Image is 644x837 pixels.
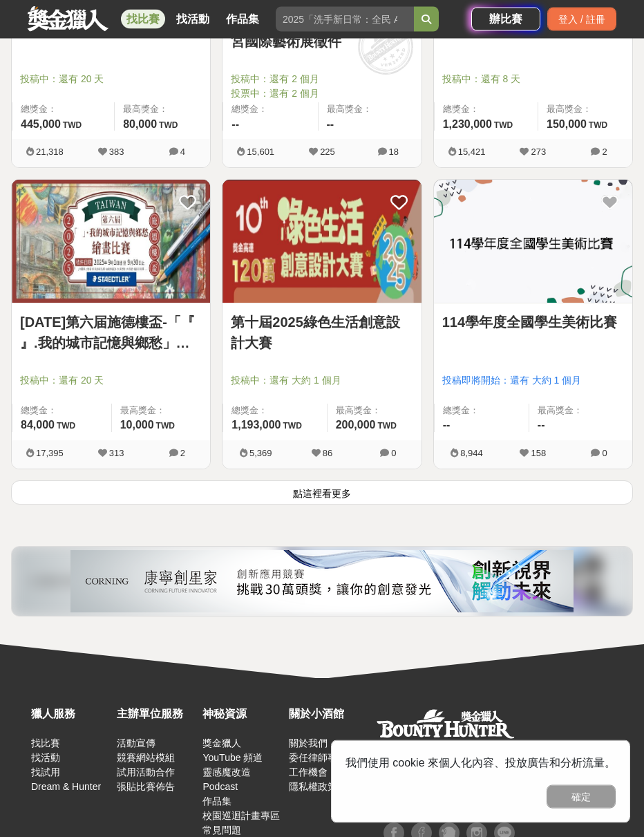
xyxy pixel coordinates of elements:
[31,738,60,749] a: 找比賽
[442,312,624,333] a: 114學年度全國學生美術比賽
[117,753,175,764] a: 競賽網站模組
[222,180,421,303] a: Cover Image
[31,753,60,764] a: 找活動
[460,449,483,459] span: 8,944
[63,121,82,131] span: TWD
[20,312,202,354] a: [DATE]第六届施德樓盃-「『 』.我的城市記憶與鄉愁」繪畫比賽
[589,121,607,131] span: TWD
[117,782,175,793] a: 張貼比賽佈告
[202,825,241,836] a: 常見問題
[323,449,332,459] span: 86
[443,103,529,117] span: 總獎金：
[289,706,368,723] div: 關於小酒館
[202,796,231,807] a: 作品集
[231,73,413,87] span: 投稿中：還有 2 個月
[538,404,624,418] span: 最高獎金：
[220,10,265,29] a: 作品集
[494,121,513,131] span: TWD
[531,449,546,459] span: 158
[336,420,376,431] span: 200,000
[538,420,545,431] span: --
[458,147,486,158] span: 15,421
[202,767,251,793] a: 靈感魔改造 Podcast
[120,404,202,418] span: 最高獎金：
[180,449,185,459] span: 2
[11,481,633,505] button: 點這裡看更多
[389,147,399,158] span: 18
[345,757,616,769] span: 我們使用 cookie 來個人化內容、投放廣告和分析流量。
[276,7,414,32] input: 2025「洗手新日常：全民 ALL IN」洗手歌全台徵選
[231,312,413,354] a: 第十屆2025綠色生活創意設計大賽
[320,147,335,158] span: 225
[31,782,101,793] a: Dream & Hunter
[283,422,302,431] span: TWD
[12,180,210,303] img: Cover Image
[602,449,607,459] span: 0
[21,119,61,131] span: 445,000
[222,180,421,303] img: Cover Image
[31,706,110,723] div: 獵人服務
[231,420,281,431] span: 1,193,000
[442,73,624,87] span: 投稿中：還有 8 天
[123,119,157,131] span: 80,000
[336,404,413,418] span: 最高獎金：
[109,147,124,158] span: 383
[120,420,154,431] span: 10,000
[443,404,520,418] span: 總獎金：
[434,180,632,303] img: Cover Image
[180,147,185,158] span: 4
[20,374,202,388] span: 投稿中：還有 20 天
[327,119,334,131] span: --
[21,103,106,117] span: 總獎金：
[289,753,357,764] a: 委任律師事務所
[21,420,55,431] span: 84,000
[547,8,616,31] div: 登入 / 註冊
[21,404,103,418] span: 總獎金：
[434,180,632,303] a: Cover Image
[70,551,574,613] img: f33f8d24-4695-4454-9823-14e52218235c.png
[123,103,202,117] span: 最高獎金：
[36,449,64,459] span: 17,395
[247,147,274,158] span: 15,601
[117,738,155,749] a: 活動宣傳
[327,103,413,117] span: 最高獎金：
[547,785,616,809] button: 確定
[156,422,175,431] span: TWD
[231,404,318,418] span: 總獎金：
[391,449,396,459] span: 0
[20,73,202,87] span: 投稿中：還有 20 天
[171,10,215,29] a: 找活動
[121,10,165,29] a: 找比賽
[31,767,60,778] a: 找試用
[471,8,540,31] a: 辦比賽
[202,811,280,822] a: 校園巡迴計畫專區
[289,738,328,749] a: 關於我們
[117,767,175,778] a: 試用活動合作
[36,147,64,158] span: 21,318
[531,147,546,158] span: 273
[442,374,624,388] span: 投稿即將開始：還有 大約 1 個月
[57,422,75,431] span: TWD
[547,103,624,117] span: 最高獎金：
[547,119,587,131] span: 150,000
[249,449,272,459] span: 5,369
[202,706,281,723] div: 神秘資源
[289,767,328,778] a: 工作機會
[443,119,492,131] span: 1,230,000
[443,420,451,431] span: --
[231,87,413,102] span: 投票中：還有 2 個月
[12,180,210,303] a: Cover Image
[231,374,413,388] span: 投稿中：還有 大約 1 個月
[159,121,178,131] span: TWD
[117,706,196,723] div: 主辦單位服務
[231,103,309,117] span: 總獎金：
[378,422,397,431] span: TWD
[602,147,607,158] span: 2
[202,738,263,764] a: 獎金獵人 YouTube 頻道
[109,449,124,459] span: 313
[289,782,337,793] a: 隱私權政策
[231,119,239,131] span: --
